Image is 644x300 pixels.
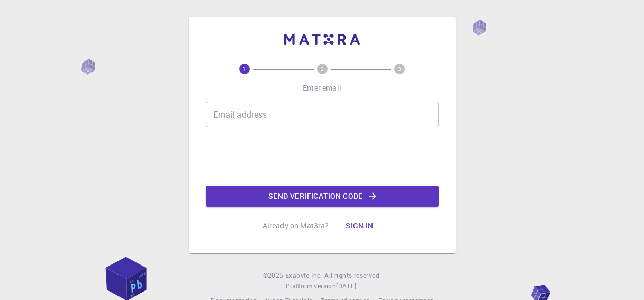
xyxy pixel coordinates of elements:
[337,215,382,236] button: Sign in
[243,65,246,73] text: 1
[263,270,285,281] span: © 2025
[286,281,336,292] span: Platform version
[336,281,358,292] a: [DATE].
[285,271,322,279] span: Exabyte Inc.
[242,136,403,177] iframe: reCAPTCHA
[303,83,341,93] p: Enter email
[262,220,329,231] p: Already on Mat3ra?
[336,281,358,290] span: [DATE] .
[285,270,322,281] a: Exabyte Inc.
[324,270,381,281] span: All rights reserved.
[398,65,401,73] text: 3
[321,65,324,73] text: 2
[206,186,439,207] button: Send verification code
